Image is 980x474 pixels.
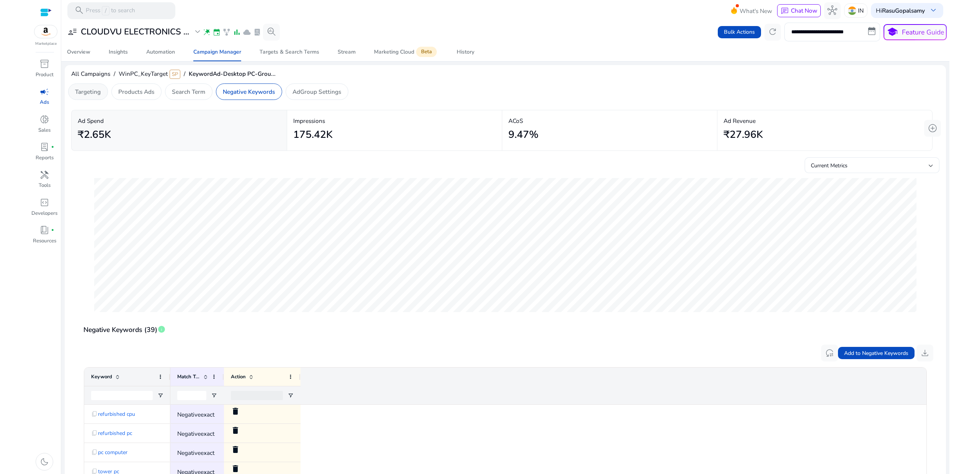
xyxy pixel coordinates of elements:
span: user_attributes [67,27,77,37]
span: content_copy [91,430,98,437]
h2: 175.42K [293,129,333,141]
span: code_blocks [39,198,49,208]
a: campaignAds [31,85,58,113]
span: fiber_manual_record [51,229,54,232]
span: book_4 [39,225,49,235]
input: Match Type Filter Input [177,391,206,400]
b: RasuGopalsamy [882,7,925,15]
div: Overview [67,49,90,55]
a: handymanTools [31,168,58,196]
p: Negativeexact [177,407,217,422]
p: ACoS [508,116,711,125]
p: Search Term [172,87,205,96]
span: bar_chart [233,28,241,36]
h2: 9.47% [508,129,539,141]
span: info [157,325,166,333]
span: download [920,348,930,358]
p: Ad Spend [78,116,280,125]
p: Developers [31,210,57,217]
div: Automation [146,49,175,55]
span: Add to Negative Keywords [844,349,908,357]
span: inventory_2 [39,59,49,69]
p: Ad Revenue [724,116,926,125]
button: reset_settings [821,345,838,361]
a: book_4fiber_manual_recordResources [31,224,58,251]
span: refurbished cpu [98,406,135,422]
button: hub [824,2,841,19]
p: Product [36,71,54,79]
mat-icon: delete [231,407,240,416]
button: add_circle [924,120,941,137]
span: content_copy [91,449,98,456]
mat-icon: delete [231,426,240,435]
p: Hi [876,8,925,13]
p: Negativeexact [177,445,217,461]
h3: CLOUDVU ELECTRONICS ... [81,27,189,37]
mat-icon: delete [231,464,240,473]
p: Ads [40,99,49,106]
p: Marketplace [35,41,57,47]
a: lab_profilefiber_manual_recordReports [31,141,58,168]
span: Match Type [177,373,200,380]
a: inventory_2Product [31,57,58,85]
span: campaign [39,87,49,97]
span: wand_stars [203,28,211,36]
a: donut_smallSales [31,113,58,141]
span: add_circle [928,123,938,133]
button: chatChat Now [777,4,820,17]
p: Products Ads [118,87,154,96]
p: Reports [36,154,54,162]
span: Bulk Actions [724,28,755,36]
h2: ₹2.65K [78,129,111,141]
span: hub [827,5,837,15]
div: Campaign Manager [193,49,241,55]
p: Resources [33,237,56,245]
span: / [110,70,119,78]
p: Tools [39,182,51,190]
span: Chat Now [791,7,817,15]
div: Insights [109,49,128,55]
span: search [74,5,84,15]
span: search_insights [266,27,276,37]
div: Stream [338,49,356,55]
p: AdGroup Settings [292,87,341,96]
button: Open Filter Menu [157,392,163,399]
p: Feature Guide [902,27,944,37]
span: What's New [740,4,772,18]
span: WinPC_KeyTarget [119,70,168,78]
img: amazon.svg [34,25,57,38]
p: Targeting [75,87,101,96]
span: donut_small [39,114,49,124]
button: download [916,345,933,361]
span: cloud [243,28,251,36]
p: IN [858,4,864,17]
button: schoolFeature Guide [884,24,947,40]
h2: ₹27.96K [724,129,763,141]
span: event [212,28,221,36]
span: dark_mode [39,457,49,467]
button: Open Filter Menu [211,392,217,399]
p: Sales [38,127,51,134]
button: Open Filter Menu [287,392,294,399]
span: / [180,70,189,78]
p: Press to search [86,6,135,15]
span: lab_profile [39,142,49,152]
span: Negative Keywords (39) [83,323,157,337]
span: / [102,6,109,15]
span: Action [231,373,246,380]
span: keyboard_arrow_down [928,5,938,15]
span: chat [781,7,789,15]
button: Bulk Actions [718,26,761,38]
span: Beta [416,47,437,57]
button: Add to Negative Keywords [838,347,915,359]
span: SP [170,70,180,79]
button: search_insights [263,24,280,41]
span: Current Metrics [811,162,848,169]
div: Targets & Search Terms [260,49,319,55]
span: refurbished pc [98,425,132,441]
span: Keyword [91,373,112,380]
span: lab_profile [253,28,261,36]
span: pc computer [98,445,127,460]
p: Negative Keywords [223,87,275,96]
input: Keyword Filter Input [91,391,153,400]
